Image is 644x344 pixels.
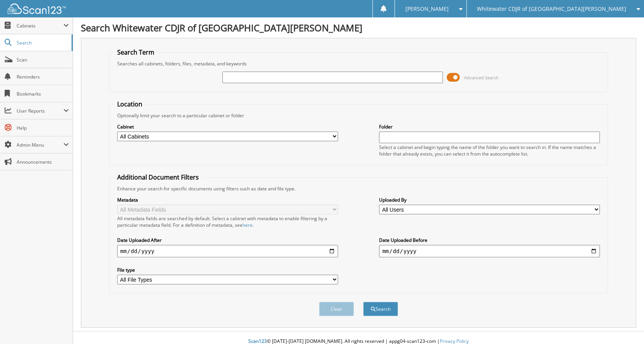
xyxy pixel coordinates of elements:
[117,267,338,273] label: File type
[113,173,203,181] legend: Additional Document Filters
[379,123,600,130] label: Folder
[464,75,499,80] span: Advanced Search
[113,112,604,119] div: Optionally limit your search to a particular cabinet or folder
[17,142,63,148] span: Admin Menu
[17,159,69,165] span: Announcements
[17,39,68,46] span: Search
[17,56,69,63] span: Scan
[17,108,63,114] span: User Reports
[379,245,600,257] input: end
[319,302,354,316] button: Clear
[117,197,338,203] label: Metadata
[117,245,338,257] input: start
[117,123,338,130] label: Cabinet
[17,125,69,131] span: Help
[117,215,338,228] div: All metadata fields are searched by default. Select a cabinet with metadata to enable filtering b...
[363,302,398,316] button: Search
[113,100,146,108] legend: Location
[8,3,66,14] img: scan123-logo-white.svg
[405,7,449,11] span: [PERSON_NAME]
[379,197,600,203] label: Uploaded By
[477,7,626,11] span: Whitewater CDJR of [GEOGRAPHIC_DATA][PERSON_NAME]
[81,21,636,34] h1: Search Whitewater CDJR of [GEOGRAPHIC_DATA][PERSON_NAME]
[243,222,253,228] a: here
[17,22,63,29] span: Cabinets
[17,74,69,80] span: Reminders
[117,237,338,243] label: Date Uploaded After
[379,237,600,243] label: Date Uploaded Before
[113,185,604,192] div: Enhance your search for specific documents using filters such as date and file type.
[113,60,604,67] div: Searches all cabinets, folders, files, metadata, and keywords
[113,48,158,56] legend: Search Term
[379,144,600,157] div: Select a cabinet and begin typing the name of the folder you want to search in. If the name match...
[17,91,69,97] span: Bookmarks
